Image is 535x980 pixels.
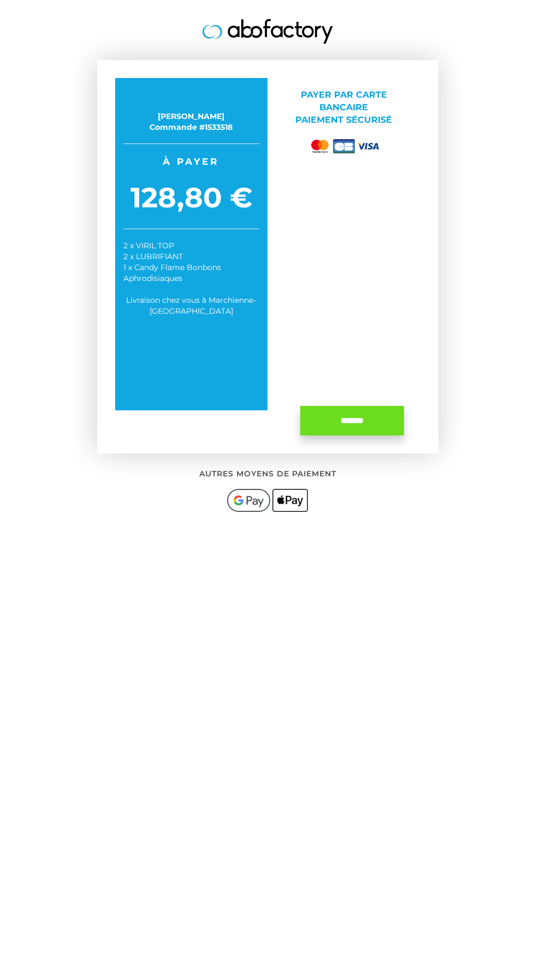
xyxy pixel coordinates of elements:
[123,240,260,284] div: 2 x VIRIL TOP 2 x LUBRIFIANT 1 x Candy Flame Bonbons Aphrodisiaques
[123,295,260,316] div: Livraison chez vous à Marchienne-[GEOGRAPHIC_DATA]
[123,111,260,122] div: [PERSON_NAME]
[123,122,260,133] div: Commande #1533518
[333,139,355,153] img: cb.png
[123,178,260,218] span: 128,80 €
[227,489,270,512] img: googlepay.png
[202,19,333,44] img: logo.jpg
[276,89,412,127] p: Payer par Carte bancaire
[295,115,392,125] span: Paiement sécurisé
[272,489,308,512] img: applepay.png
[357,143,379,150] img: visa.png
[309,138,331,156] img: mastercard.png
[71,470,464,478] h2: Autres moyens de paiement
[123,155,260,168] span: À payer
